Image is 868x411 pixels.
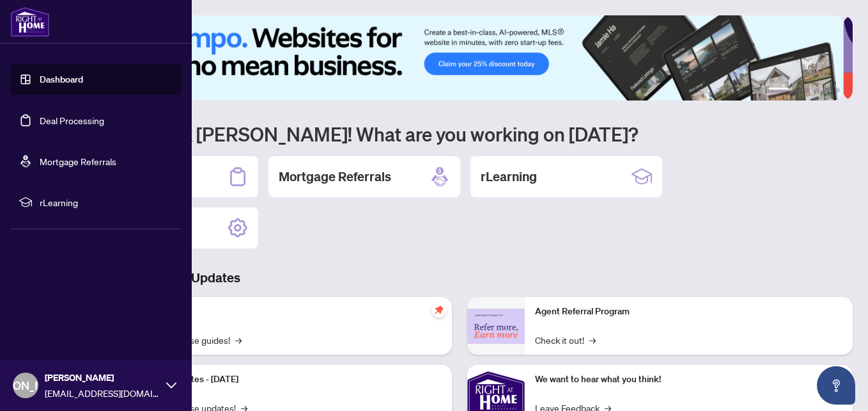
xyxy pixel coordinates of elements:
[535,333,596,347] a: Check it out!→
[40,156,116,167] a: Mortgage Referrals
[768,88,789,93] button: 1
[45,386,160,400] span: [EMAIL_ADDRESS][DOMAIN_NAME]
[40,115,104,126] a: Deal Processing
[825,88,830,93] button: 5
[66,122,853,146] h1: Welcome back [PERSON_NAME]! What are you working on [DATE]?
[66,269,853,287] h3: Brokerage & Industry Updates
[589,333,596,347] span: →
[431,302,447,318] span: pushpin
[235,333,242,347] span: →
[835,88,840,93] button: 6
[804,88,809,93] button: 3
[10,6,50,37] img: logo
[535,373,842,387] p: We want to hear what you think!
[794,88,799,93] button: 2
[134,305,442,319] p: Self-Help
[467,309,525,344] img: Agent Referral Program
[40,195,173,209] span: rLearning
[66,15,843,101] img: Slide 0
[535,305,842,319] p: Agent Referral Program
[134,373,442,387] p: Platform Updates - [DATE]
[814,88,819,93] button: 4
[817,366,855,405] button: Open asap
[481,168,537,186] h2: rLearning
[40,74,83,85] a: Dashboard
[279,168,391,186] h2: Mortgage Referrals
[45,371,160,385] span: [PERSON_NAME]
